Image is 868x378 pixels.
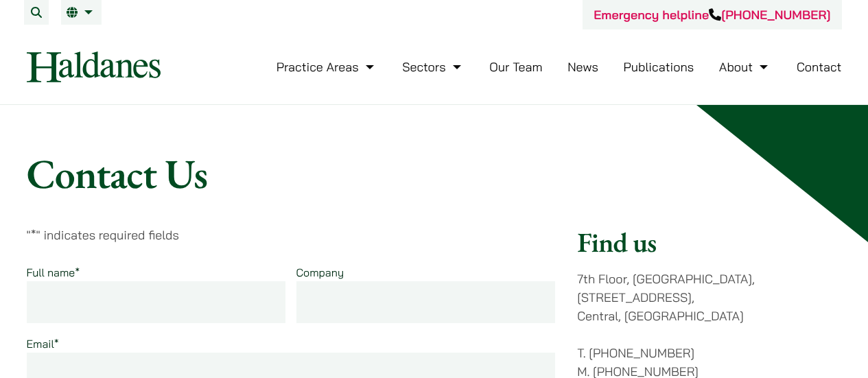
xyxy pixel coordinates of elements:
[719,59,771,75] a: About
[489,59,542,75] a: Our Team
[624,59,694,75] a: Publications
[27,265,80,279] label: Full name
[567,59,598,75] a: News
[402,59,464,75] a: Sectors
[27,337,59,351] label: Email
[27,51,161,82] img: Logo of Haldanes
[577,270,841,325] p: 7th Floor, [GEOGRAPHIC_DATA], [STREET_ADDRESS], Central, [GEOGRAPHIC_DATA]
[27,149,842,198] h1: Contact Us
[797,59,842,75] a: Contact
[594,7,830,23] a: Emergency helpline[PHONE_NUMBER]
[296,265,344,279] label: Company
[277,59,377,75] a: Practice Areas
[577,226,841,259] h2: Find us
[27,226,556,244] p: " " indicates required fields
[67,7,96,18] a: EN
